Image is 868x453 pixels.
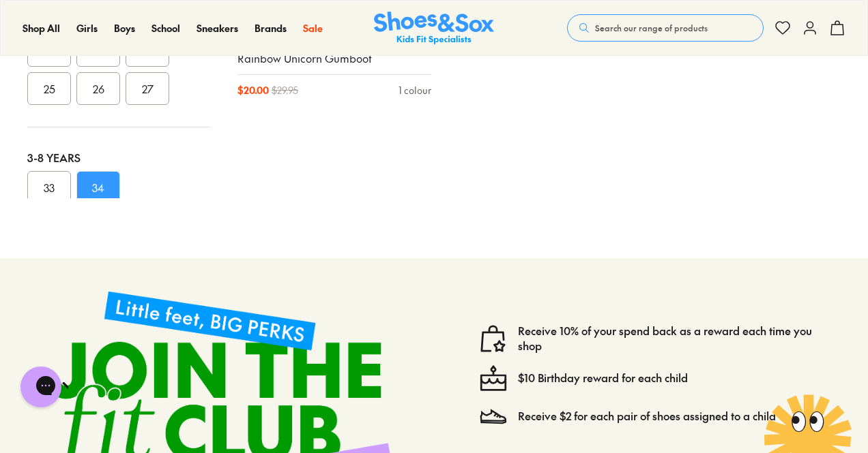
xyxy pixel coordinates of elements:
[27,149,210,166] div: 3-8 Years
[303,21,323,35] a: Sale
[518,371,688,386] a: $10 Birthday reward for each child
[374,12,494,45] a: Shoes & Sox
[237,83,269,97] span: $ 20.00
[255,21,287,35] span: Brands
[14,362,68,412] iframe: Gorgias live chat messenger
[197,21,238,35] a: Sneakers
[76,21,98,35] span: Girls
[27,171,71,204] button: 33
[518,324,830,354] a: Receive 10% of your spend back as a reward each time you shop
[480,364,507,392] img: cake--candle-birthday-event-special-sweet-cake-bake.svg
[76,72,120,105] button: 26
[114,21,135,35] span: Boys
[480,403,507,430] img: Vector_3098.svg
[518,409,776,424] a: Receive $2 for each pair of shoes assigned to a child
[76,171,120,204] button: 34
[23,21,60,35] a: Shop All
[255,21,287,35] a: Brands
[197,21,238,35] span: Sneakers
[126,72,169,105] button: 27
[151,21,180,35] span: School
[76,21,98,35] a: Girls
[114,21,135,35] a: Boys
[595,22,708,34] span: Search our range of products
[480,325,507,352] img: vector1.svg
[237,51,431,66] a: Rainbow Unicorn Gumboot
[151,21,180,35] a: School
[399,83,431,97] div: 1 colour
[374,12,494,45] img: SNS_Logo_Responsive.svg
[303,21,323,35] span: Sale
[272,83,298,97] span: $ 29.95
[27,72,71,105] button: 25
[567,14,764,42] button: Search our range of products
[23,21,60,35] span: Shop All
